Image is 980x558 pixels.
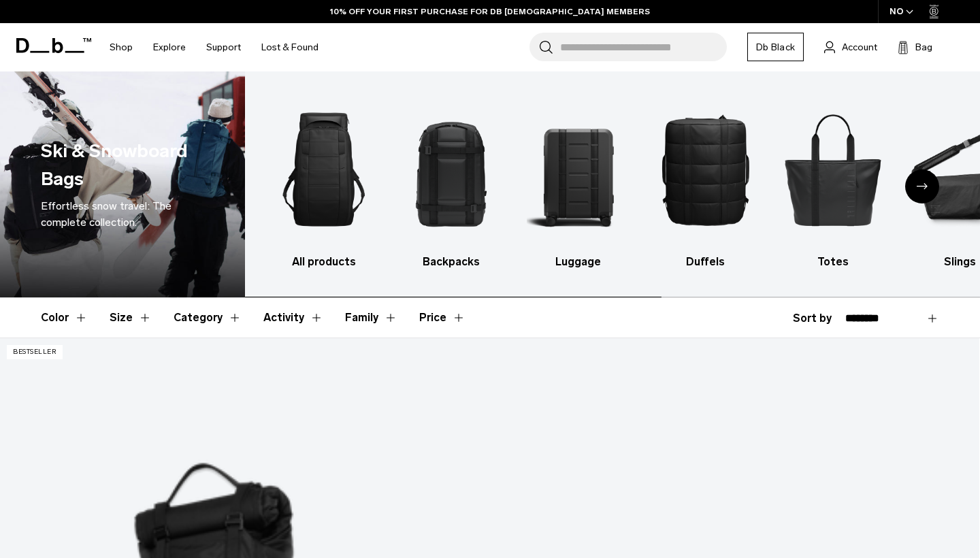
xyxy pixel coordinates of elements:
[272,92,376,247] img: Db
[174,298,242,338] button: Toggle Filter
[654,92,757,270] a: Db Duffels
[272,92,376,270] li: 1 / 10
[272,254,376,270] h3: All products
[781,92,885,270] a: Db Totes
[263,298,323,338] button: Toggle Filter
[419,298,465,338] button: Toggle Price
[527,92,630,270] li: 3 / 10
[41,137,199,193] h1: Ski & Snowboard Bags
[654,254,757,270] h3: Duffels
[781,92,885,247] img: Db
[41,298,88,338] button: Toggle Filter
[7,345,63,359] p: Bestseller
[110,298,152,338] button: Toggle Filter
[399,92,503,270] a: Db Backpacks
[898,39,932,55] button: Bag
[781,254,885,270] h3: Totes
[99,23,329,71] nav: Main Navigation
[905,169,939,203] div: Next slide
[915,40,932,54] span: Bag
[206,23,241,71] a: Support
[41,199,171,229] span: Effortless snow travel: The complete collection.
[153,23,186,71] a: Explore
[842,40,877,54] span: Account
[110,23,133,71] a: Shop
[781,92,885,270] li: 5 / 10
[272,92,376,270] a: Db All products
[527,92,630,270] a: Db Luggage
[527,92,630,247] img: Db
[527,254,630,270] h3: Luggage
[654,92,757,270] li: 4 / 10
[330,5,650,18] a: 10% OFF YOUR FIRST PURCHASE FOR DB [DEMOGRAPHIC_DATA] MEMBERS
[824,39,877,55] a: Account
[345,298,397,338] button: Toggle Filter
[654,92,757,247] img: Db
[747,33,804,61] a: Db Black
[261,23,318,71] a: Lost & Found
[399,254,503,270] h3: Backpacks
[399,92,503,247] img: Db
[399,92,503,270] li: 2 / 10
